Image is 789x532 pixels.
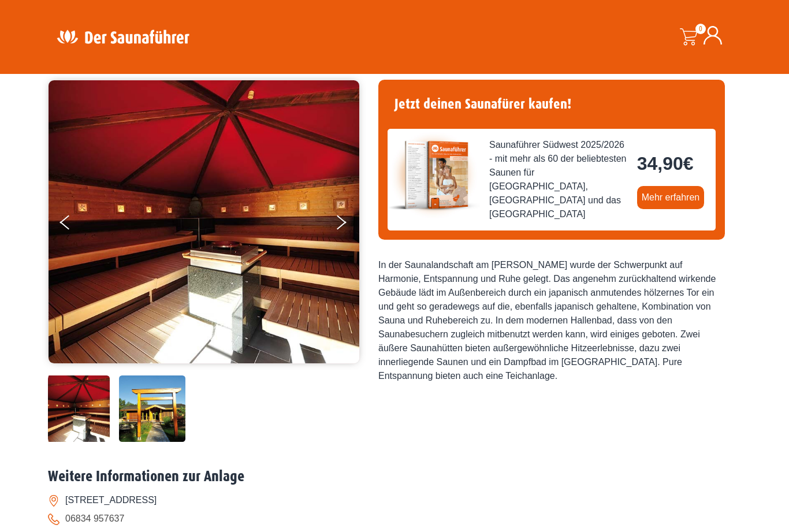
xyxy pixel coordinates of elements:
[334,210,363,239] button: Next
[637,153,694,174] bdi: 34,90
[388,89,716,120] h4: Jetzt deinen Saunafürer kaufen!
[48,491,741,509] li: [STREET_ADDRESS]
[60,210,89,239] button: Previous
[48,468,741,486] h2: Weitere Informationen zur Anlage
[637,186,705,209] a: Mehr erfahren
[489,138,628,221] span: Saunaführer Südwest 2025/2026 - mit mehr als 60 der beliebtesten Saunen für [GEOGRAPHIC_DATA], [G...
[378,258,725,383] div: In der Saunalandschaft am [PERSON_NAME] wurde der Schwerpunkt auf Harmonie, Entspannung und Ruhe ...
[388,129,480,221] img: der-saunafuehrer-2025-suedwest.jpg
[65,514,124,523] a: 06834 957637
[683,153,694,174] span: €
[695,24,706,34] span: 0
